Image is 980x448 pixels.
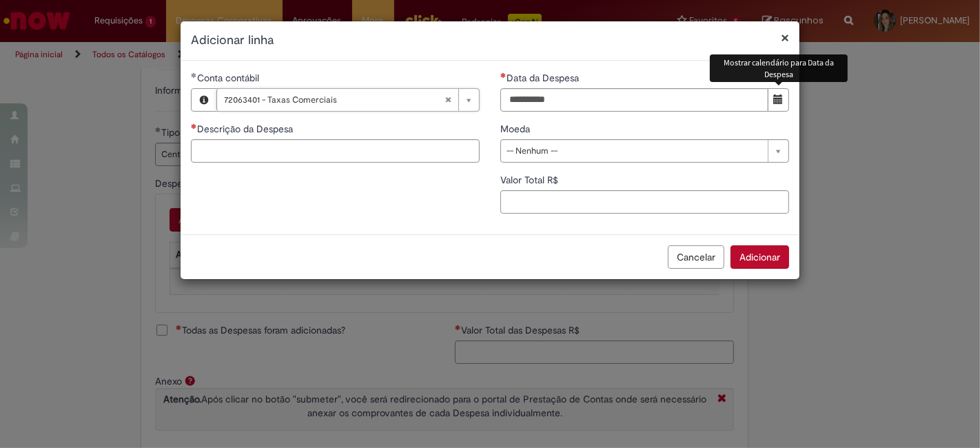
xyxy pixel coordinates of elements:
button: Adicionar [731,245,789,269]
input: Data da Despesa [500,88,768,112]
button: Cancelar [668,245,724,269]
span: Necessários - Conta contábil [197,72,262,84]
a: 72063401 - Taxas ComerciaisLimpar campo Conta contábil [216,89,479,111]
span: Descrição da Despesa [197,123,296,135]
input: Descrição da Despesa [191,139,480,163]
input: Valor Total R$ [500,190,789,214]
span: Necessários [191,123,197,129]
button: Conta contábil, Visualizar este registro 72063401 - Taxas Comerciais [192,89,216,111]
span: Valor Total R$ [500,174,561,186]
button: Fechar modal [781,30,789,45]
abbr: Limpar campo Conta contábil [438,89,458,111]
button: Mostrar calendário para Data da Despesa [768,88,789,112]
span: Obrigatório Preenchido [191,72,197,78]
span: Data da Despesa [507,72,582,84]
span: Moeda [500,123,533,135]
span: 72063401 - Taxas Comerciais [224,89,445,111]
span: -- Nenhum -- [507,140,761,162]
div: Mostrar calendário para Data da Despesa [710,54,848,82]
span: Necessários [500,72,507,78]
h2: Adicionar linha [191,32,789,50]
